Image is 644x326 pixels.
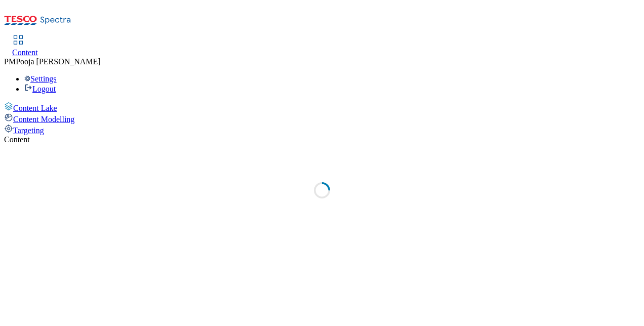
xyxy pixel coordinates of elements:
[12,36,38,57] a: Content
[4,135,640,144] div: Content
[12,48,38,57] span: Content
[4,124,640,135] a: Targeting
[24,85,56,93] a: Logout
[4,57,16,66] span: PM
[13,115,74,124] span: Content Modelling
[13,126,44,135] span: Targeting
[4,102,640,113] a: Content Lake
[4,113,640,124] a: Content Modelling
[24,74,57,83] a: Settings
[13,104,57,112] span: Content Lake
[16,57,101,66] span: Pooja [PERSON_NAME]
